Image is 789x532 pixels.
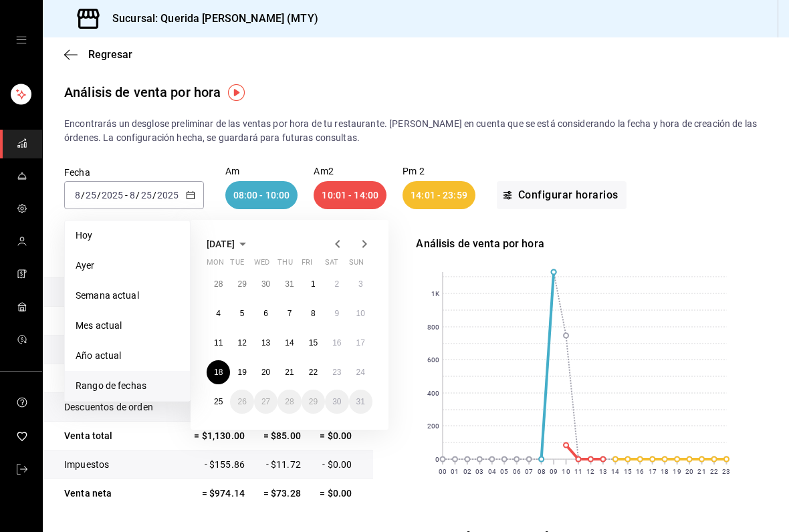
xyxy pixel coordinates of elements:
[43,307,182,336] td: Cargos por servicio
[182,479,252,508] td: = $974.14
[16,35,27,45] button: open drawer
[261,397,270,406] abbr: August 27, 2025
[302,258,312,272] abbr: Friday
[513,468,521,475] text: 06
[497,181,627,209] button: Configurar horarios
[88,48,132,61] span: Regresar
[288,309,292,318] abbr: August 7, 2025
[356,368,365,377] abbr: August 24, 2025
[225,181,298,209] div: 08:00 - 10:00
[207,258,224,272] abbr: Monday
[129,190,136,201] input: --
[102,11,318,27] h3: Sucursal: Querida [PERSON_NAME] (MTY)
[325,258,338,272] abbr: Saturday
[216,309,221,318] abbr: August 4, 2025
[416,236,746,252] div: Análisis de venta por hora
[311,309,316,318] abbr: August 8, 2025
[76,229,179,243] span: Hoy
[64,48,132,61] button: Regresar
[207,360,230,384] button: August 18, 2025
[43,393,182,422] td: Descuentos de orden
[74,190,81,201] input: --
[309,338,318,348] abbr: August 15, 2025
[302,331,325,355] button: August 15, 2025
[76,379,179,393] span: Rango de fechas
[207,331,230,355] button: August 11, 2025
[252,450,308,479] td: - $11.72
[252,479,308,508] td: = $73.28
[356,338,365,348] abbr: August 17, 2025
[309,368,318,377] abbr: August 22, 2025
[349,390,372,414] button: August 31, 2025
[207,272,230,296] button: July 28, 2025
[43,278,182,307] td: Total artículos
[214,338,223,348] abbr: August 11, 2025
[228,84,245,101] img: Tooltip marker
[140,190,152,201] input: --
[254,390,277,414] button: August 27, 2025
[476,468,484,475] text: 03
[451,468,459,475] text: 01
[254,258,269,272] abbr: Wednesday
[277,360,301,384] button: August 21, 2025
[311,279,316,289] abbr: August 1, 2025
[427,356,439,364] text: 600
[723,468,731,475] text: 23
[225,166,298,176] p: Am
[254,331,277,355] button: August 13, 2025
[285,338,294,348] abbr: August 14, 2025
[261,368,270,377] abbr: August 20, 2025
[314,181,386,209] div: 10:01 - 14:00
[285,397,294,406] abbr: August 28, 2025
[325,331,348,355] button: August 16, 2025
[277,258,292,272] abbr: Thursday
[309,397,318,406] abbr: August 29, 2025
[685,468,693,475] text: 20
[152,190,156,201] span: /
[97,190,101,201] span: /
[76,319,179,333] span: Mes actual
[349,272,372,296] button: August 3, 2025
[439,468,447,475] text: 00
[334,279,339,289] abbr: August 2, 2025
[637,468,645,475] text: 16
[64,82,221,102] div: Análisis de venta por hora
[562,468,570,475] text: 10
[43,236,373,252] p: Resumen
[214,397,223,406] abbr: August 25, 2025
[308,479,374,508] td: = $0.00
[285,279,294,289] abbr: July 31, 2025
[673,468,681,475] text: 19
[435,456,439,463] text: 0
[261,338,270,348] abbr: August 13, 2025
[325,272,348,296] button: August 2, 2025
[136,190,140,201] span: /
[254,301,277,325] button: August 6, 2025
[214,279,223,289] abbr: July 28, 2025
[358,279,363,289] abbr: August 3, 2025
[649,468,657,475] text: 17
[356,397,365,406] abbr: August 31, 2025
[207,301,230,325] button: August 4, 2025
[76,259,179,273] span: Ayer
[661,468,669,475] text: 18
[314,166,386,176] p: Am2
[230,390,253,414] button: August 26, 2025
[574,468,582,475] text: 11
[325,360,348,384] button: August 23, 2025
[254,272,277,296] button: July 30, 2025
[207,390,230,414] button: August 25, 2025
[325,301,348,325] button: August 9, 2025
[230,360,253,384] button: August 19, 2025
[261,279,270,289] abbr: July 30, 2025
[525,468,533,475] text: 07
[550,468,558,475] text: 09
[76,349,179,363] span: Año actual
[349,301,372,325] button: August 10, 2025
[81,190,85,201] span: /
[501,468,509,475] text: 05
[334,309,339,318] abbr: August 9, 2025
[237,397,246,406] abbr: August 26, 2025
[230,301,253,325] button: August 5, 2025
